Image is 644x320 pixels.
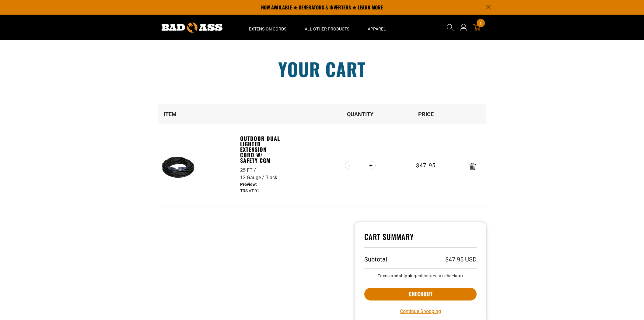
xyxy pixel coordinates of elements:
summary: Search [445,23,455,32]
summary: Extension Cords [240,15,296,40]
span: Apparel [368,26,386,32]
a: Remove Outdoor Dual Lighted Extension Cord w/ Safety CGM - 25 FT / 12 Gauge / Black [470,164,476,169]
div: 12 Gauge [240,174,265,181]
th: Item [158,104,240,124]
p: $47.95 USD [445,256,477,262]
summary: Apparel [359,15,395,40]
img: Black [160,149,198,187]
span: Extension Cords [249,26,286,32]
span: All Other Products [305,26,349,32]
span: $47.95 [416,161,436,169]
h1: Your cart [153,60,491,78]
dd: TRS VT-01 [240,181,282,194]
input: Quantity for Outdoor Dual Lighted Extension Cord w/ Safety CGM [354,160,366,171]
small: Taxes and calculated at checkout [364,274,477,278]
a: shipping [399,273,416,278]
div: Black [265,174,277,181]
div: 25 FT [240,167,257,174]
h4: Cart Summary [364,232,477,248]
button: Checkout [364,288,477,300]
a: Continue Shopping [400,308,441,315]
th: Quantity [327,104,393,124]
h3: Subtotal [364,256,387,262]
a: Outdoor Dual Lighted Extension Cord w/ Safety CGM [240,136,282,163]
span: 1 [480,21,481,26]
img: Bad Ass Extension Cords [162,23,222,33]
th: Price [393,104,459,124]
summary: All Other Products [296,15,359,40]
